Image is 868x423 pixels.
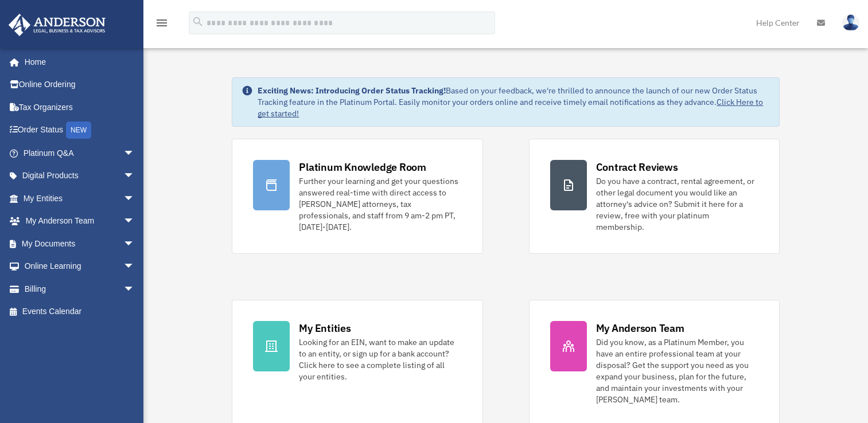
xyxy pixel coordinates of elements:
[596,160,678,174] div: Contract Reviews
[8,232,152,255] a: My Documentsarrow_drop_down
[123,277,146,301] span: arrow_drop_down
[66,122,91,139] div: NEW
[8,96,152,119] a: Tax Organizers
[8,277,152,300] a: Billingarrow_drop_down
[123,210,146,233] span: arrow_drop_down
[8,164,152,187] a: Digital Productsarrow_drop_down
[123,142,146,165] span: arrow_drop_down
[258,85,446,96] strong: Exciting News: Introducing Order Status Tracking!
[8,210,152,233] a: My Anderson Teamarrow_drop_down
[8,187,152,210] a: My Entitiesarrow_drop_down
[596,336,758,405] div: Did you know, as a Platinum Member, you have an entire professional team at your disposal? Get th...
[123,164,146,188] span: arrow_drop_down
[299,336,461,382] div: Looking for an EIN, want to make an update to an entity, or sign up for a bank account? Click her...
[123,255,146,279] span: arrow_drop_down
[596,321,684,335] div: My Anderson Team
[8,255,152,278] a: Online Learningarrow_drop_down
[8,142,152,164] a: Platinum Q&Aarrow_drop_down
[123,232,146,256] span: arrow_drop_down
[299,321,351,335] div: My Entities
[123,187,146,210] span: arrow_drop_down
[258,85,769,119] div: Based on your feedback, we're thrilled to announce the launch of our new Order Status Tracking fe...
[299,160,426,174] div: Platinum Knowledge Room
[258,97,763,119] a: Click Here to get started!
[842,14,859,31] img: User Pic
[192,15,204,28] i: search
[8,73,152,96] a: Online Ordering
[5,14,109,36] img: Anderson Advisors Platinum Portal
[596,175,758,233] div: Do you have a contract, rental agreement, or other legal document you would like an attorney's ad...
[529,139,780,254] a: Contract Reviews Do you have a contract, rental agreement, or other legal document you would like...
[155,20,169,30] a: menu
[8,119,152,142] a: Order StatusNEW
[232,139,482,254] a: Platinum Knowledge Room Further your learning and get your questions answered real-time with dire...
[155,16,169,30] i: menu
[8,50,146,73] a: Home
[299,175,461,233] div: Further your learning and get your questions answered real-time with direct access to [PERSON_NAM...
[8,300,152,323] a: Events Calendar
